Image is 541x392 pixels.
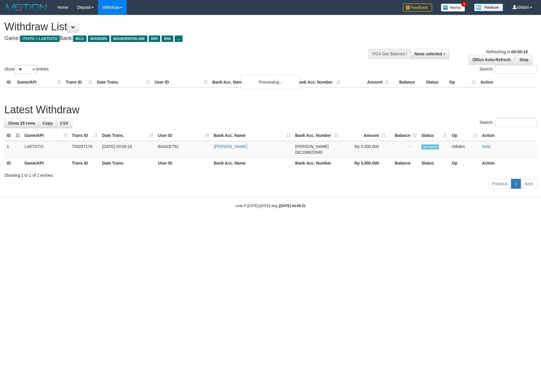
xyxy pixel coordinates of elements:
th: User ID [152,77,210,88]
th: Rp 5.000.000 [340,158,388,169]
td: BANCET81 [155,141,211,158]
label: Search: [480,118,537,127]
span: MANDIRIONLINE [111,36,147,42]
a: Note [482,144,491,149]
a: Stop [516,55,532,65]
h1: Withdraw List [4,21,355,33]
th: Bank Acc. Number [293,158,340,169]
span: Refreshing in: [486,50,528,54]
th: ID [4,77,15,88]
th: Balance: activate to sort column ascending [388,130,419,141]
th: Op [447,77,478,88]
img: Button%20Memo.svg [441,3,465,12]
td: 1 [4,141,22,158]
th: Bank Acc. Name [210,77,294,88]
select: Showentries [15,65,36,74]
th: Status: activate to sort column ascending [419,130,449,141]
img: MOTION_logo.png [4,3,49,12]
a: Run Auto-Refresh [469,55,515,65]
small: code © [DATE]-[DATE] dwg | [235,204,306,208]
th: User ID [155,158,211,169]
th: Bank Acc. Name [211,158,293,169]
th: Status [424,77,447,88]
div: Showing 1 to 1 of 1 entries [4,170,537,178]
th: Op: activate to sort column ascending [449,130,480,141]
span: Copy 081298820940 to clipboard [295,150,322,155]
span: BCA [73,36,86,42]
span: Show 25 rows [8,121,35,126]
th: Game/API [15,77,63,88]
span: [PERSON_NAME] [295,144,329,149]
a: [PERSON_NAME] [214,144,247,149]
th: Date Trans.: activate to sort column ascending [100,130,156,141]
th: Op [449,158,480,169]
td: 709257179 [70,141,100,158]
strong: 00:00:10 [511,50,528,54]
label: Show entries [4,65,49,74]
img: Feedback.jpg [403,3,432,12]
th: Trans ID: activate to sort column ascending [70,130,100,141]
button: None selected [411,49,450,59]
td: - [388,141,419,158]
a: 1 [511,179,521,189]
th: Action [478,77,537,88]
span: Accepted [421,144,439,149]
th: Bank Acc. Name: activate to sort column ascending [211,130,293,141]
th: Game/API: activate to sort column ascending [22,130,70,141]
span: MANDIRI [88,36,109,42]
th: Action [480,158,537,169]
a: Show 25 rows [4,118,39,128]
span: ... [175,36,183,42]
strong: [DATE] 04:05:21 [280,204,306,208]
span: 1 [461,1,467,7]
td: Rp 5,000,000 [340,141,388,158]
span: BNI [162,36,173,42]
td: cbfalim [449,141,480,158]
h4: Game: Bank: [4,36,355,41]
th: Action [480,130,537,141]
input: Search: [495,118,537,127]
th: ID: activate to sort column descending [4,130,22,141]
th: Amount: activate to sort column ascending [340,130,388,141]
img: panduan.png [474,3,503,11]
th: User ID: activate to sort column ascending [155,130,211,141]
th: Trans ID [70,158,100,169]
th: Trans ID [63,77,95,88]
label: Search: [480,65,537,74]
input: Search: [495,65,537,74]
th: Game/API [22,158,70,169]
span: None selected [415,52,442,56]
a: CSV [56,118,72,128]
th: Date Trans. [100,158,156,169]
th: Bank Acc. Number: activate to sort column ascending [293,130,340,141]
span: Copy [43,121,53,126]
a: Copy [39,118,56,128]
th: Balance [391,77,424,88]
th: Amount [343,77,391,88]
div: Processing... [241,75,300,89]
th: Balance [388,158,419,169]
td: [DATE] 03:09:18 [100,141,156,158]
a: Next [521,179,537,189]
th: Date Trans. [95,77,152,88]
a: Previous [488,179,511,189]
span: CSV [60,121,68,126]
div: PGA Site Balance / [369,49,411,59]
th: Status [419,158,449,169]
th: ID [4,158,22,169]
td: LAETOTO [22,141,70,158]
th: Bank Acc. Number [294,77,343,88]
span: BRI [149,36,160,42]
span: ITOTO > LAETOTO [20,36,60,42]
h1: Latest Withdraw [4,104,537,116]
